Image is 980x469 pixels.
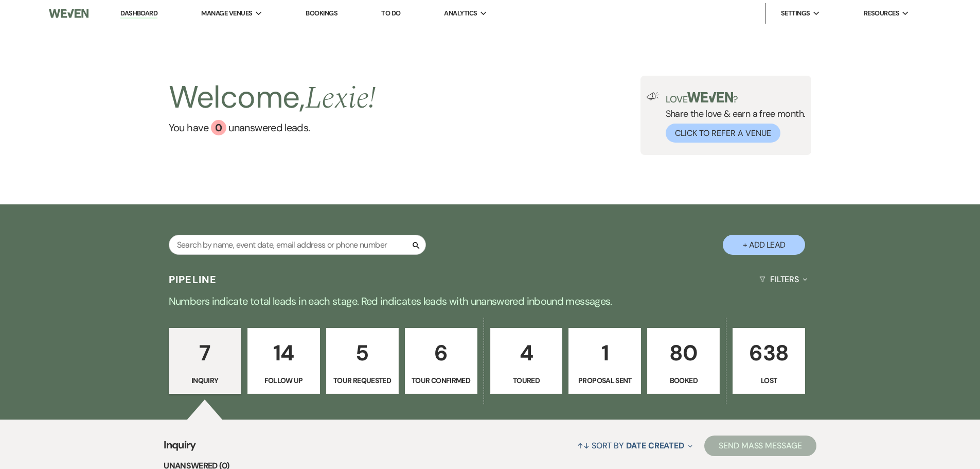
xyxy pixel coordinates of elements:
[169,328,241,394] a: 7Inquiry
[169,76,376,120] h2: Welcome,
[704,436,816,456] button: Send Mass Message
[739,375,798,386] p: Lost
[654,336,713,370] p: 80
[169,235,426,255] input: Search by name, event date, email address or phone number
[497,375,556,386] p: Toured
[444,8,477,19] span: Analytics
[333,336,392,370] p: 5
[333,375,392,386] p: Tour Requested
[723,235,805,255] button: + Add Lead
[169,272,217,287] h3: Pipeline
[305,75,376,122] span: Lexie !
[169,120,376,135] a: You have 0 unanswered leads.
[49,3,88,24] img: Weven Logo
[381,9,400,18] a: To Do
[490,328,563,394] a: 4Toured
[577,440,590,451] span: ↑↓
[647,92,660,100] img: loud-speaker-illustration.svg
[201,8,252,19] span: Manage Venues
[666,92,806,104] p: Love ?
[654,375,713,386] p: Booked
[739,336,798,370] p: 638
[660,92,806,143] div: Share the love & earn a free month.
[864,8,899,19] span: Resources
[175,375,235,386] p: Inquiry
[164,437,196,459] span: Inquiry
[405,328,477,394] a: 6Tour Confirmed
[120,293,861,309] p: Numbers indicate total leads in each stage. Red indicates leads with unanswered inbound messages.
[568,328,641,394] a: 1Proposal Sent
[755,266,811,293] button: Filters
[497,336,556,370] p: 4
[575,375,634,386] p: Proposal Sent
[211,120,226,135] div: 0
[175,336,235,370] p: 7
[575,336,634,370] p: 1
[666,124,780,143] button: Click to Refer a Venue
[412,336,471,370] p: 6
[626,440,684,451] span: Date Created
[254,336,313,370] p: 14
[120,9,157,19] a: Dashboard
[647,328,720,394] a: 80Booked
[326,328,399,394] a: 5Tour Requested
[733,328,805,394] a: 638Lost
[247,328,320,394] a: 14Follow Up
[781,8,810,19] span: Settings
[306,9,337,18] a: Bookings
[573,432,697,459] button: Sort By Date Created
[687,92,733,102] img: weven-logo-green.svg
[254,375,313,386] p: Follow Up
[412,375,471,386] p: Tour Confirmed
